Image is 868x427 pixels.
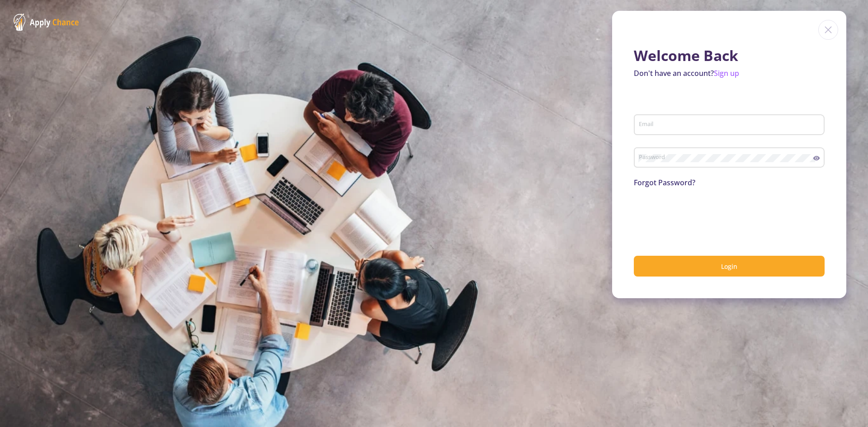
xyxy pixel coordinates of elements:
h1: Welcome Back [634,47,825,64]
a: Sign up [714,68,739,78]
button: Login [634,256,825,277]
a: Forgot Password? [634,178,695,188]
img: close icon [818,20,838,40]
span: Login [721,262,737,271]
img: ApplyChance Logo [14,14,79,31]
p: Don't have an account? [634,68,825,79]
iframe: reCAPTCHA [634,199,771,234]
